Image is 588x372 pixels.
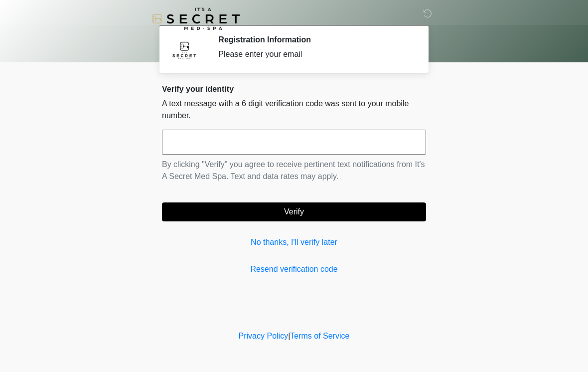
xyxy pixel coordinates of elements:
a: Terms of Service [290,332,349,340]
img: It's A Secret Med Spa Logo [152,7,240,30]
p: A text message with a 6 digit verification code was sent to your mobile number. [162,98,426,122]
button: Verify [162,202,426,221]
div: Please enter your email [218,48,411,60]
h2: Verify your identity [162,84,426,94]
h2: Registration Information [218,35,411,44]
a: | [288,332,290,340]
a: Resend verification code [162,263,426,275]
a: No thanks, I'll verify later [162,236,426,248]
a: Privacy Policy [239,332,289,340]
p: By clicking "Verify" you agree to receive pertinent text notifications from It's A Secret Med Spa... [162,159,426,183]
img: Agent Avatar [169,35,199,65]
